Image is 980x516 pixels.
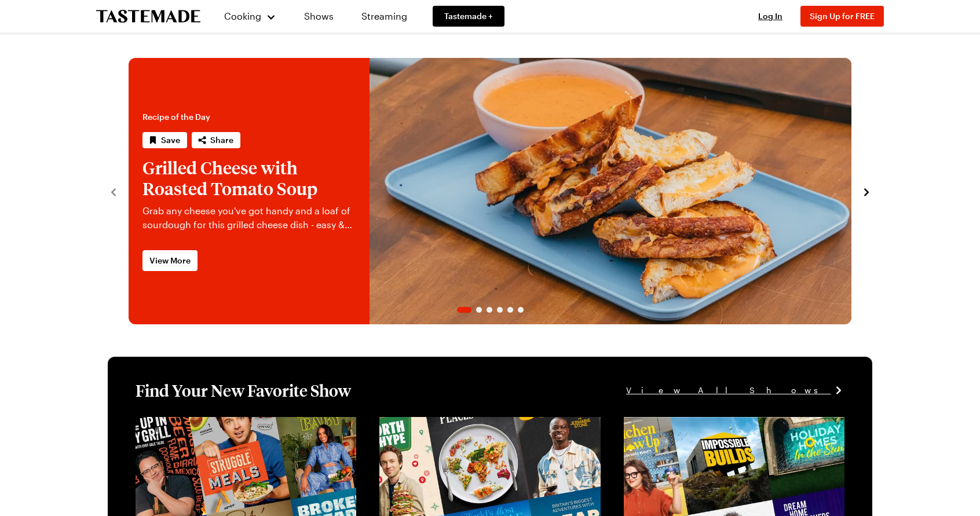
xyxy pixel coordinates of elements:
span: Save [161,134,180,146]
button: navigate to next item [861,184,872,198]
span: View More [149,255,191,266]
a: View full content for [object Object] [624,418,782,429]
button: Share [192,132,240,148]
span: Go to slide 4 [497,307,503,313]
span: Cooking [224,10,261,21]
a: To Tastemade Home Page [96,10,200,23]
span: Tastemade + [444,10,493,22]
div: 1 / 6 [129,58,851,324]
span: Sign Up for FREE [810,11,875,21]
span: Log In [758,11,782,21]
span: Go to slide 1 [457,307,471,313]
button: Sign Up for FREE [800,6,884,27]
span: Go to slide 5 [507,307,513,313]
a: View More [142,250,198,271]
button: navigate to previous item [108,184,119,198]
a: Tastemade + [433,6,504,27]
span: Go to slide 6 [518,307,524,313]
a: View full content for [object Object] [379,418,537,429]
button: Save recipe [142,132,187,148]
a: View All Shows [626,384,844,397]
h1: Find Your New Favorite Show [136,380,351,401]
span: View All Shows [626,384,831,397]
span: Share [210,134,233,146]
span: Go to slide 3 [487,307,492,313]
a: View full content for [object Object] [136,418,294,429]
button: Cooking [224,2,276,30]
span: Go to slide 2 [476,307,482,313]
button: Log In [747,10,793,22]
